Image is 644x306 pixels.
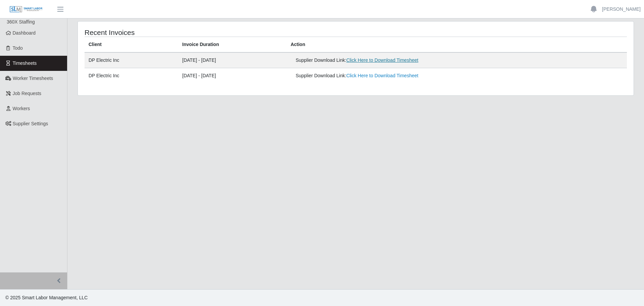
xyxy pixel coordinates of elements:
td: [DATE] - [DATE] [178,52,286,68]
img: SLM Logo [9,6,43,13]
span: 360X Staffing [7,19,35,25]
span: Workers [13,106,30,111]
a: Click Here to Download Timesheet [346,73,418,78]
span: Supplier Settings [13,121,48,126]
span: Todo [13,45,23,51]
td: DP Electric Inc [85,52,178,68]
span: Worker Timesheets [13,76,53,81]
span: © 2025 Smart Labor Management, LLC [5,295,88,300]
th: Client [85,37,178,53]
span: Job Requests [13,91,42,96]
td: [DATE] - [DATE] [178,68,286,84]
span: Timesheets [13,60,37,66]
th: Invoice Duration [178,37,286,53]
a: Click Here to Download Timesheet [346,57,418,63]
h4: Recent Invoices [85,28,305,37]
th: Action [286,37,627,53]
td: DP Electric Inc [85,68,178,84]
div: Supplier Download Link: [296,57,507,64]
span: Dashboard [13,30,36,36]
a: [PERSON_NAME] [602,6,641,13]
div: Supplier Download Link: [296,72,507,79]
